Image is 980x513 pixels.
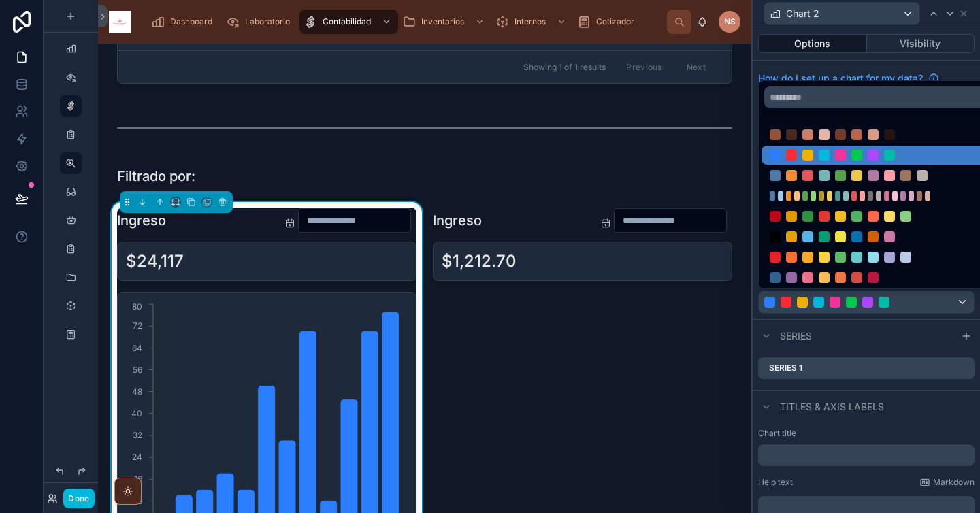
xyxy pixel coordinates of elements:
[133,430,142,440] tspan: 32
[222,10,299,34] a: Laboratorio
[514,16,546,27] span: Internos
[573,10,644,34] a: Cotizador
[596,16,634,27] span: Cotizador
[137,496,142,506] tspan: 8
[421,16,464,27] span: Inventarios
[523,62,606,73] span: Showing 1 of 1 results
[133,365,142,375] tspan: 56
[117,211,166,230] h1: Ingreso
[142,7,667,37] div: scrollable content
[147,10,222,34] a: Dashboard
[245,16,290,27] span: Laboratorio
[133,320,142,331] tspan: 72
[398,10,491,34] a: Inventarios
[134,474,142,484] tspan: 16
[132,452,142,462] tspan: 24
[132,343,142,353] tspan: 64
[323,16,371,27] span: Contabilidad
[131,408,142,418] tspan: 40
[132,301,142,312] tspan: 80
[491,10,573,34] a: Internos
[109,11,131,33] img: App logo
[299,10,398,34] a: Contabilidad
[126,250,184,272] div: $24,117
[724,16,736,27] span: NS
[132,386,142,397] tspan: 48
[63,489,94,508] button: Done
[170,16,212,27] span: Dashboard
